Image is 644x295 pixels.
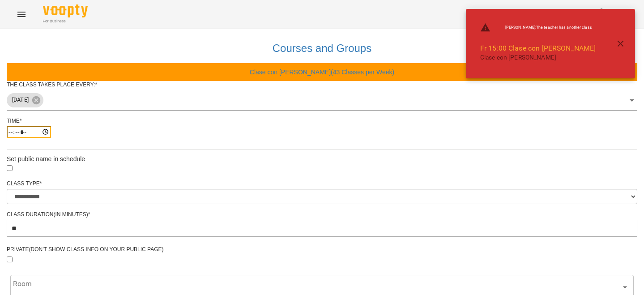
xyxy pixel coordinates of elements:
[43,18,88,24] span: For Business
[11,43,633,54] h3: Courses and Groups
[7,90,637,111] div: [DATE]
[250,68,394,76] a: Clase con [PERSON_NAME] ( 43 Classes per Week )
[7,93,43,107] div: [DATE]
[7,117,637,125] div: Time
[7,246,637,253] div: Private(Don't show class info on your public page)
[7,96,34,104] span: [DATE]
[7,211,637,218] div: Class Duration(in minutes)
[11,4,32,25] button: Menu
[480,44,596,52] a: Fr 15:00 Clase con [PERSON_NAME]
[43,4,88,17] img: Voopty Logo
[473,19,603,37] li: [PERSON_NAME] : The teacher has another class
[7,154,637,163] div: Set public name in schedule
[480,53,596,62] p: Clase con [PERSON_NAME]
[7,180,637,188] div: Class Type
[7,81,637,89] div: The class takes place every:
